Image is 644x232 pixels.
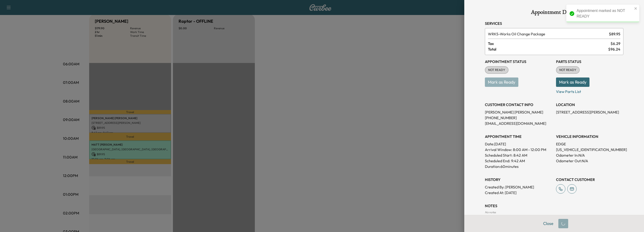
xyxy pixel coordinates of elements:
[556,102,623,107] h3: LOCATION
[556,134,623,139] h3: VEHICLE INFORMATION
[556,87,623,94] p: View Parts List
[556,141,623,147] p: EDGE
[485,190,552,195] p: Created At : [DATE]
[556,59,623,64] h3: Parts Status
[634,7,637,10] button: close
[488,41,611,46] span: Tax
[488,46,608,52] span: Total
[485,164,552,169] p: Duration: 60 minutes
[556,152,623,158] p: Odometer In: N/A
[556,68,579,72] span: NOT READY
[485,109,552,115] p: [PERSON_NAME] [PERSON_NAME]
[556,147,623,152] p: [US_VEHICLE_IDENTIFICATION_NUMBER]
[485,59,552,64] h3: Appointment Status
[485,68,508,72] span: NOT READY
[485,177,552,182] h3: History
[485,115,552,121] p: [PHONE_NUMBER]
[485,121,552,126] p: [EMAIL_ADDRESS][DOMAIN_NAME]
[485,147,552,152] p: Arrival Window:
[608,46,620,52] span: $ 96.24
[513,152,527,158] p: 8:42 AM
[556,158,623,164] p: Odometer Out: N/A
[485,134,552,139] h3: APPOINTMENT TIME
[485,9,623,17] h1: Appointment Details
[485,141,552,147] p: Date: [DATE]
[611,41,620,46] span: $ 6.29
[540,219,556,228] button: Close
[485,184,552,190] p: Created By : [PERSON_NAME]
[485,210,623,214] div: No notes
[485,152,512,158] p: Scheduled Start:
[485,102,552,107] h3: CUSTOMER CONTACT INFO
[556,77,589,87] button: Mark as Ready
[556,109,623,115] p: [STREET_ADDRESS][PERSON_NAME]
[609,31,620,37] span: $ 89.95
[485,158,510,164] p: Scheduled End:
[513,147,546,152] span: 8:00 AM - 12:00 PM
[556,177,623,182] h3: CONTACT CUSTOMER
[488,31,607,37] span: Works Oil Change Package
[485,21,623,26] h3: Services
[511,158,525,164] p: 9:42 AM
[485,203,623,209] h3: NOTES
[577,8,633,19] div: Appointment marked as NOT READY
